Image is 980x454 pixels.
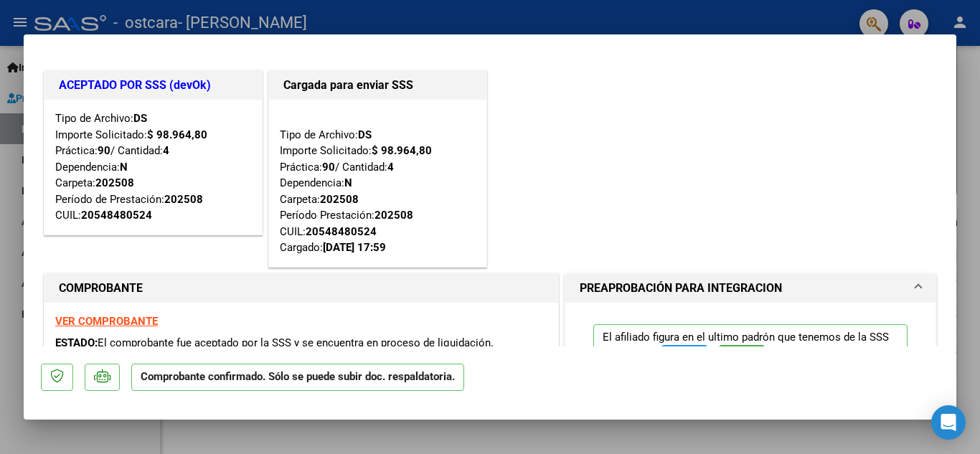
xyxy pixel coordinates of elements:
strong: $ 98.964,80 [372,144,432,157]
p: El afiliado figura en el ultimo padrón que tenemos de la SSS de [593,324,908,378]
strong: 202508 [95,176,134,189]
strong: DS [133,112,147,125]
div: Open Intercom Messenger [931,405,966,440]
span: El comprobante fue aceptado por la SSS y se encuentra en proceso de liquidación. [98,336,494,349]
strong: COMPROBANTE [59,281,143,295]
strong: 4 [163,144,169,157]
div: 20548480524 [81,207,152,224]
a: VER COMPROBANTE [55,315,158,328]
p: Comprobante confirmado. Sólo se puede subir doc. respaldatoria. [131,364,464,392]
span: ESTADO: [55,336,98,349]
div: Tipo de Archivo: Importe Solicitado: Práctica: / Cantidad: Dependencia: Carpeta: Período de Prest... [55,110,251,224]
strong: 90 [322,161,335,174]
button: FTP [661,345,707,372]
strong: $ 98.964,80 [147,128,207,141]
strong: 4 [387,161,394,174]
strong: N [120,161,128,174]
strong: 202508 [320,193,359,206]
h1: PREAPROBACIÓN PARA INTEGRACION [580,280,782,297]
strong: [DATE] 17:59 [323,241,386,254]
div: 20548480524 [306,224,377,240]
strong: N [344,176,352,189]
strong: 202508 [164,193,203,206]
h1: Cargada para enviar SSS [283,77,472,94]
div: Tipo de Archivo: Importe Solicitado: Práctica: / Cantidad: Dependencia: Carpeta: Período Prestaci... [280,110,476,256]
strong: 90 [98,144,110,157]
mat-expansion-panel-header: PREAPROBACIÓN PARA INTEGRACION [565,274,936,303]
h1: ACEPTADO POR SSS (devOk) [59,77,248,94]
strong: 202508 [374,209,413,222]
strong: DS [358,128,372,141]
button: SSS [719,345,765,372]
